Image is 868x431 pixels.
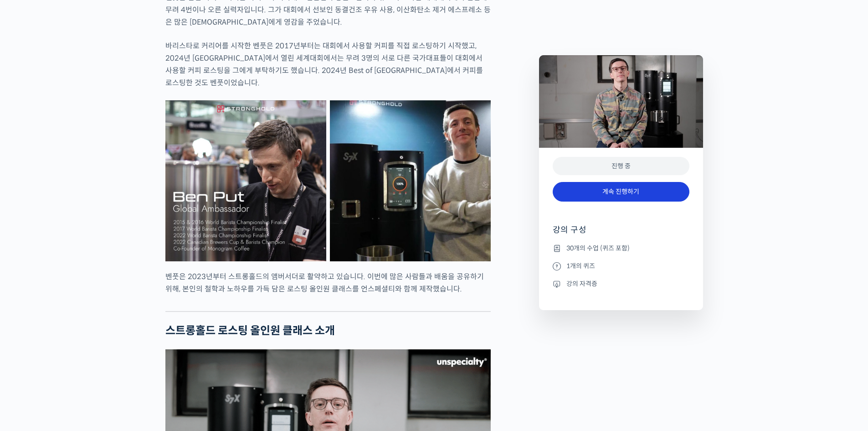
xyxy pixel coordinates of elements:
h4: 강의 구성 [553,224,689,243]
li: 강의 자격증 [553,278,689,289]
h2: 스트롱홀드 로스팅 올인원 클래스 소개 [165,324,491,338]
span: 대화 [83,303,94,311]
p: 바리스타로 커리어를 시작한 벤풋은 2017년부터는 대회에서 사용할 커피를 직접 로스팅하기 시작했고, 2024년 [GEOGRAPHIC_DATA]에서 열린 세계대회에서는 무려 3... [165,40,491,89]
a: 계속 진행하기 [553,182,689,202]
li: 30개의 수업 (퀴즈 포함) [553,243,689,254]
a: 홈 [3,289,60,312]
a: 대화 [60,289,118,312]
div: 진행 중 [553,157,689,176]
p: 벤풋은 2023년부터 스트롱홀드의 앰버서더로 활약하고 있습니다. 이번에 많은 사람들과 배움을 공유하기 위해, 본인의 철학과 노하우를 가득 담은 로스팅 올인원 클래스를 언스페셜... [165,270,491,295]
li: 1개의 퀴즈 [553,260,689,271]
span: 홈 [29,303,34,310]
a: 설정 [118,289,175,312]
span: 설정 [141,303,152,310]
